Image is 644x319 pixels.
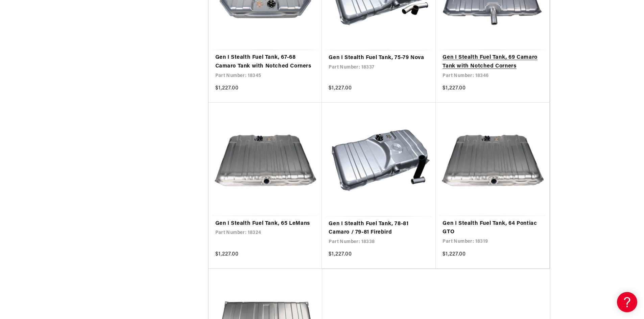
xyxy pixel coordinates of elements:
a: Gen I Stealth Fuel Tank, 64 Pontiac GTO [443,219,543,237]
a: Gen I Stealth Fuel Tank, 78-81 Camaro / 79-81 Firebird [329,220,429,237]
a: Gen I Stealth Fuel Tank, 65 LeMans [215,219,315,228]
a: Gen I Stealth Fuel Tank, 67-68 Camaro Tank with Notched Corners [215,53,315,71]
a: Gen I Stealth Fuel Tank, 75-79 Nova [329,54,429,62]
a: Gen I Stealth Fuel Tank, 69 Camaro Tank with Notched Corners [443,53,543,71]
